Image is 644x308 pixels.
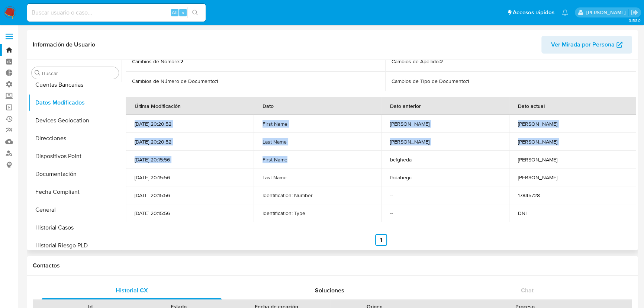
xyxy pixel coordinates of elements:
[126,97,254,115] th: Última Modificación
[562,9,568,16] a: Notificaciones
[509,204,637,222] td: DNI
[135,156,245,163] p: [DATE] 20:15:56
[172,9,178,16] span: Alt
[521,286,534,295] span: Chat
[29,237,122,254] button: Historial Riesgo PLD
[135,121,245,127] p: [DATE] 20:20:52
[509,169,637,186] td: [PERSON_NAME]
[254,151,381,169] td: First Name
[182,9,184,16] span: s
[513,9,554,16] span: Accesos rápidos
[29,219,122,237] button: Historial Casos
[126,234,636,246] nav: Paginación
[381,204,509,222] td: --
[29,94,122,112] button: Datos Modificados
[586,9,628,16] p: eduardo.gimenez@mercadolibre.com
[381,115,509,133] td: [PERSON_NAME]
[135,192,245,199] p: [DATE] 20:15:56
[254,115,381,133] td: First Name
[132,58,379,65] p: Cambios de Nombre :
[29,112,122,129] button: Devices Geolocation
[180,58,183,65] b: 2
[381,97,509,115] th: Dato anterior
[254,133,381,151] td: Last Name
[135,138,245,145] p: [DATE] 20:20:52
[135,210,245,216] p: [DATE] 20:15:56
[551,36,615,54] span: Ver Mirada por Persona
[381,133,509,151] td: [PERSON_NAME]
[392,58,630,65] p: Cambios de Apellido :
[509,186,637,204] td: 17845728
[315,286,344,295] span: Soluciones
[135,174,245,181] p: [DATE] 20:15:56
[29,183,122,201] button: Fecha Compliant
[29,201,122,219] button: General
[42,70,116,77] input: Buscar
[541,36,632,54] button: Ver Mirada por Persona
[35,70,41,76] button: Buscar
[381,186,509,204] td: --
[509,133,637,151] td: [PERSON_NAME]
[29,76,122,94] button: Cuentas Bancarias
[132,78,379,85] p: Cambios de Número de Documento :
[254,97,381,115] th: Dato
[375,234,387,246] a: Ir a la página 1
[509,97,637,115] th: Dato actual
[440,58,443,65] b: 2
[29,129,122,147] button: Direcciones
[381,151,509,169] td: bcfgheda
[509,115,637,133] td: [PERSON_NAME]
[29,165,122,183] button: Documentación
[631,9,638,16] a: Salir
[33,262,632,269] h1: Contactos
[115,286,148,295] span: Historial CX
[254,186,381,204] td: Identification: Number
[392,78,630,85] p: Cambios de Tipo de Documento :
[27,8,206,17] input: Buscar usuario o caso...
[29,147,122,165] button: Dispositivos Point
[509,151,637,169] td: [PERSON_NAME]
[187,7,203,18] button: search-icon
[216,77,218,85] b: 1
[254,169,381,186] td: Last Name
[33,41,95,48] h1: Información de Usuario
[467,77,469,85] b: 1
[254,204,381,222] td: Identification: Type
[381,169,509,186] td: fhdabegc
